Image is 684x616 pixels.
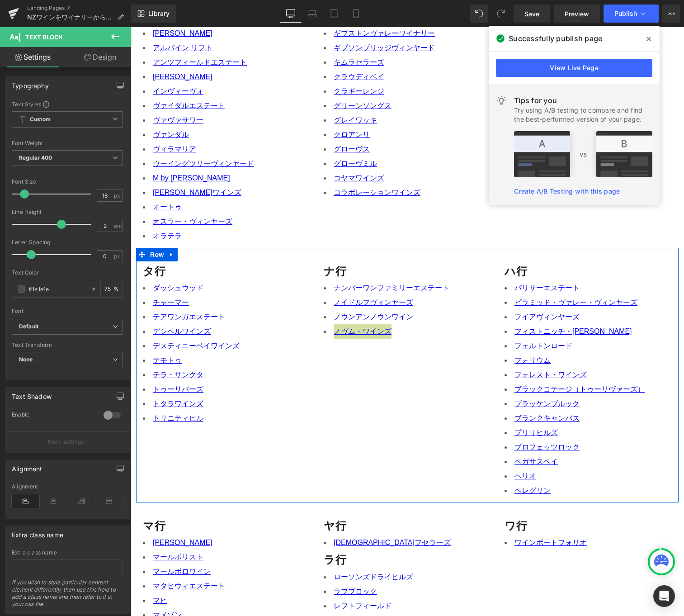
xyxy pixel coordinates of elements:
a: ペガサスベイ [384,431,427,438]
a: コヤマワインズ [203,147,254,155]
a: グリーンソングス [203,75,261,82]
div: Text Transform [12,342,123,348]
a: ブラックコテージ（トゥーリヴァーズ） [384,358,514,366]
a: ペレグリン [384,460,420,467]
div: Extra class name [12,550,123,556]
div: Font Size [12,179,123,185]
a: トゥーリバーズ [22,358,73,366]
a: デシベルワインズ [22,300,80,308]
span: Text Block [25,33,63,41]
a: トリニティヒル [22,387,73,395]
div: Enable [12,411,94,421]
a: グレイワッキ [203,89,246,97]
a: アルパイン リフト [22,17,82,24]
p: More settings [48,438,84,446]
a: クラウディベイ [203,46,254,53]
a: ギブソンブリッジヴィンヤード [203,17,304,24]
strong: ハ行 [374,238,396,250]
a: フイアヴィンヤーズ [384,286,449,294]
a: プロフェッツロック [384,416,449,424]
a: [DEMOGRAPHIC_DATA]フセラーズ [203,512,320,519]
a: クラギーレンジ [203,60,254,68]
a: Expand / Collapse [35,221,47,234]
div: Tips for you [514,95,652,106]
div: Typography [12,77,49,90]
a: デスティニーベイワインズ [22,315,109,322]
a: Preview [554,5,600,23]
div: Font [12,308,123,314]
strong: ラ行 [193,526,216,539]
button: More settings [5,431,129,452]
div: Try using A/B testing to compare and find the best-performed version of your page. [514,106,652,124]
a: テラ・サンクタ [22,344,73,351]
strong: タ行 [12,238,35,250]
a: [PERSON_NAME] [22,2,82,10]
a: ヴァンダル [22,104,58,111]
a: レフトフィールド [203,575,261,583]
a: マメゾン [22,584,51,592]
a: ノヴム・ワインズ [203,300,261,308]
a: テアワンガエステート [22,286,94,294]
a: マールボロワイン [22,540,80,548]
span: Save [524,9,539,19]
a: Tablet [323,5,345,23]
a: フォリウム [384,329,420,337]
a: グローヴミル [203,133,246,140]
div: Font Weight [12,140,123,147]
span: Library [148,9,170,18]
a: ギブストンヴァレーワイナリー [203,2,304,10]
a: Mobile [345,5,367,23]
a: ウーイングツリーヴィンヤード [22,133,123,140]
a: Landing Pages [27,5,131,12]
i: Default [19,323,38,331]
a: New Library [131,5,176,23]
a: ノイドルフヴィンヤーズ [203,271,283,279]
a: Laptop [302,5,323,23]
div: Open Intercom Messenger [653,585,675,607]
span: Row [17,221,35,234]
b: Regular 400 [19,154,52,161]
a: クロアンリ [203,104,239,111]
a: コラボレーションワインズ [203,161,290,169]
a: ブラッケンブルック [384,373,449,380]
a: ブランクキャンバス [384,387,449,395]
a: アンツフィールドエステート [22,31,116,39]
a: ナンバーワンファミリーエステート [203,257,319,265]
a: キムラセラーズ [203,31,254,39]
a: ノウンアンノウンワイン [203,286,283,294]
img: tip.png [514,131,652,177]
div: Line Height [12,209,123,215]
a: ヴァヴァサワー [22,89,73,97]
a: フェルトンロード [384,315,442,322]
span: Publish [614,10,637,17]
span: NZワインをワイナリーから選ぶ [27,14,114,21]
button: Undo [470,5,488,23]
strong: ナ行 [193,238,216,250]
span: em [114,223,122,229]
a: ピラミッド・ヴァレー・ヴィンヤーズ [384,271,507,279]
div: Text Styles [12,100,123,108]
div: Extra class name [12,526,63,539]
a: ヴィラマリア [22,118,66,126]
a: フォレスト・ワインズ [384,344,456,351]
a: テモトゥ [22,329,51,337]
b: Custom [30,116,51,123]
a: チャーマー [22,271,58,279]
a: マタヒウィエステート [22,555,94,563]
a: Create A/B Testing with this page [514,187,620,195]
a: オスラー・ヴィンヤーズ [22,190,102,198]
a: フィストニッチ・[PERSON_NAME] [384,300,501,308]
b: None [19,356,33,363]
a: [PERSON_NAME]ワインズ [22,161,111,169]
strong: マ行 [12,493,35,505]
a: ダッシュウッド [22,257,73,265]
a: プリリヒルズ [384,402,427,409]
a: オラテラ [22,205,51,213]
span: px [114,253,122,259]
a: マヒ [22,569,37,577]
a: [PERSON_NAME] [22,46,82,53]
a: オートゥ [22,176,51,184]
div: Letter Spacing [12,239,123,246]
a: トタラワインズ [22,373,73,380]
button: Redo [492,5,510,23]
